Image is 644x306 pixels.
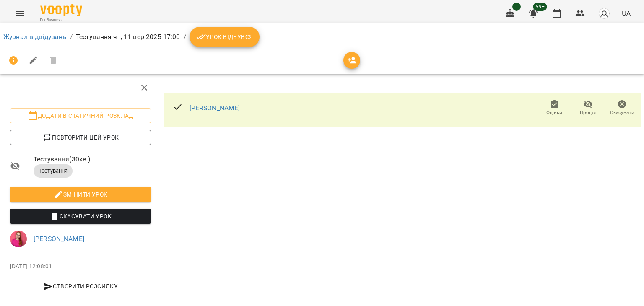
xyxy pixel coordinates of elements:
li: / [70,32,73,42]
button: Скасувати [605,96,639,120]
button: UA [618,5,634,21]
button: Menu [10,3,30,23]
button: Урок відбувся [190,27,260,47]
span: UA [622,9,631,18]
span: Скасувати [610,109,634,116]
a: Журнал відвідувань [3,33,67,41]
span: Урок відбувся [196,32,253,42]
span: Додати в статичний розклад [17,111,144,121]
nav: breadcrumb [3,27,641,47]
span: Змінити урок [17,189,144,200]
span: For Business [40,17,82,23]
span: 1 [512,3,521,11]
span: Тестування [34,167,73,175]
img: avatar_s.png [598,8,610,19]
button: Скасувати Урок [10,209,151,224]
span: Повторити цей урок [17,132,144,143]
button: Повторити цей урок [10,130,151,145]
span: Створити розсилку [13,281,148,291]
img: bb81fcc5b48e42da68f809af3430fe1f.jpg [10,231,27,247]
button: Додати в статичний розклад [10,108,151,123]
span: Тестування ( 30 хв. ) [34,154,151,164]
img: Voopty Logo [40,4,82,16]
li: / [184,32,186,42]
p: Тестування чт, 11 вер 2025 17:00 [76,32,180,42]
button: Створити розсилку [10,279,151,294]
button: Оцінки [538,96,571,120]
span: Оцінки [546,109,562,116]
a: [PERSON_NAME] [190,104,240,112]
a: [PERSON_NAME] [34,235,84,243]
button: Прогул [571,96,605,120]
span: 99+ [533,3,547,11]
button: Змінити урок [10,187,151,202]
span: Прогул [580,109,597,116]
span: Скасувати Урок [17,211,144,221]
p: [DATE] 12:08:01 [10,262,151,271]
